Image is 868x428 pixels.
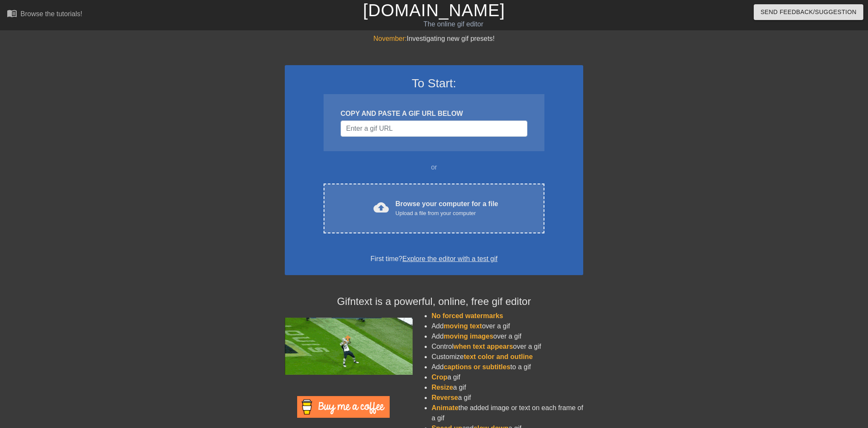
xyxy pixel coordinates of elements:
[431,373,447,381] span: Crop
[431,362,583,372] li: Add to a gif
[444,363,510,371] span: captions or subtitles
[431,321,583,331] li: Add over a gif
[464,353,533,360] span: text color and outline
[294,19,613,29] div: The online gif editor
[396,199,498,218] div: Browse your computer for a file
[296,254,572,264] div: First time?
[431,382,583,393] li: a gif
[307,162,561,172] div: or
[285,296,583,308] h4: Gifntext is a powerful, online, free gif editor
[431,404,458,411] span: Animate
[285,318,413,375] img: football_small.gif
[431,342,583,352] li: Control over a gif
[297,396,390,418] img: Buy Me A Coffee
[20,10,82,17] div: Browse the tutorials!
[431,403,583,423] li: the added image or text on each frame of a gif
[341,121,527,137] input: Username
[431,384,453,391] span: Resize
[296,76,572,91] h3: To Start:
[444,333,493,340] span: moving images
[444,322,482,330] span: moving text
[431,352,583,362] li: Customize
[363,1,505,20] a: [DOMAIN_NAME]
[761,7,856,17] span: Send Feedback/Suggestion
[454,343,513,350] span: when text appears
[7,8,17,18] span: menu_book
[7,8,82,21] a: Browse the tutorials!
[373,200,389,215] span: cloud_upload
[396,209,498,218] div: Upload a file from your computer
[402,255,498,262] a: Explore the editor with a test gif
[341,109,527,119] div: COPY AND PASTE A GIF URL BELOW
[373,35,407,42] span: November:
[431,331,583,342] li: Add over a gif
[431,312,503,319] span: No forced watermarks
[754,4,863,20] button: Send Feedback/Suggestion
[431,372,583,382] li: a gif
[431,394,458,401] span: Reverse
[431,393,583,403] li: a gif
[285,34,583,44] div: Investigating new gif presets!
